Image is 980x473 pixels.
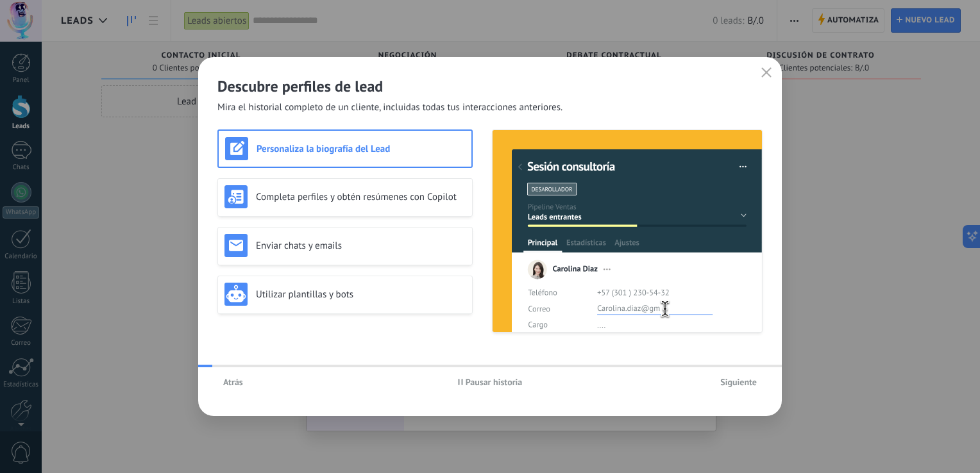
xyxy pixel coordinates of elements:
[223,378,243,386] span: Atrás
[452,372,528,392] button: Pausar historia
[720,378,757,386] span: Siguiente
[256,191,466,203] h3: Completa perfiles y obtén resúmenes con Copilot
[217,101,562,114] span: Mira el historial completo de un cliente, incluidas todas tus interacciones anteriores.
[257,143,465,155] h3: Personaliza la biografía del Lead
[466,378,523,386] span: Pausar historia
[256,240,466,252] h3: Enviar chats y emails
[256,288,466,301] h3: Utilizar plantillas y bots
[217,76,763,96] h2: Descubre perfiles de lead
[217,372,249,392] button: Atrás
[714,372,763,392] button: Siguiente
